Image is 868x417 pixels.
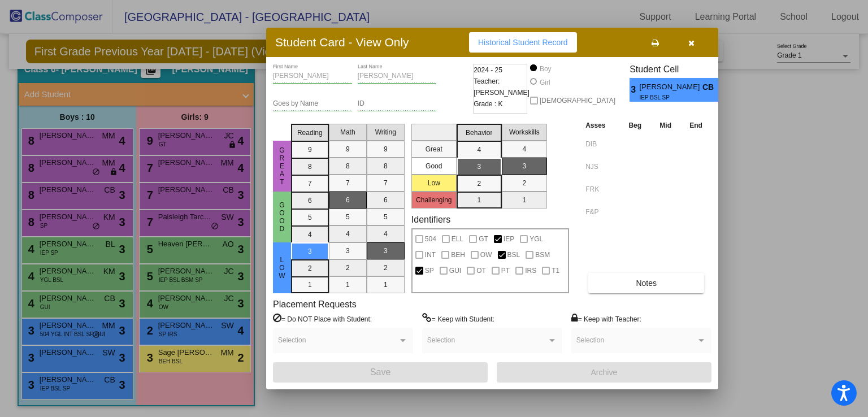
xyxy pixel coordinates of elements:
[585,203,617,220] input: assessment
[273,362,488,383] button: Save
[277,256,287,280] span: Low
[552,264,559,277] span: T1
[539,64,552,74] div: Boy
[277,201,287,233] span: Good
[535,248,550,262] span: BSM
[273,100,352,108] input: goes by name
[619,119,650,132] th: Beg
[501,264,510,277] span: PT
[425,232,436,246] span: 504
[469,32,577,53] button: Historical Student Record
[583,119,619,132] th: Asses
[478,38,568,47] span: Historical Student Record
[630,83,639,97] span: 3
[640,81,702,93] span: [PERSON_NAME]
[650,119,680,132] th: Mid
[422,313,494,324] label: = Keep with Student:
[451,248,465,262] span: BEH
[474,64,502,76] span: 2024 - 25
[585,158,617,175] input: assessment
[585,136,617,153] input: assessment
[273,299,357,310] label: Placement Requests
[480,248,492,262] span: OW
[273,313,372,324] label: = Do NOT Place with Student:
[591,368,618,377] span: Archive
[640,93,695,102] span: IEP BSL SP
[702,81,718,93] span: CB
[636,279,657,288] span: Notes
[370,367,390,377] span: Save
[585,181,617,198] input: assessment
[507,248,520,262] span: BSL
[718,83,728,97] span: 3
[539,77,550,88] div: Girl
[540,94,615,107] span: [DEMOGRAPHIC_DATA]
[530,232,543,246] span: YGL
[525,264,536,277] span: IRS
[474,98,502,110] span: Grade : K
[425,248,436,262] span: INT
[680,119,711,132] th: End
[452,232,463,246] span: ELL
[474,76,530,98] span: Teacher: [PERSON_NAME]
[588,273,704,293] button: Notes
[479,232,488,246] span: GT
[476,264,486,277] span: OT
[571,313,641,324] label: = Keep with Teacher:
[275,35,409,49] h3: Student Card - View Only
[449,264,461,277] span: GUI
[630,64,728,75] h3: Student Cell
[277,146,287,186] span: Great
[497,362,711,383] button: Archive
[411,214,450,225] label: Identifiers
[425,264,434,277] span: SP
[504,232,514,246] span: IEP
